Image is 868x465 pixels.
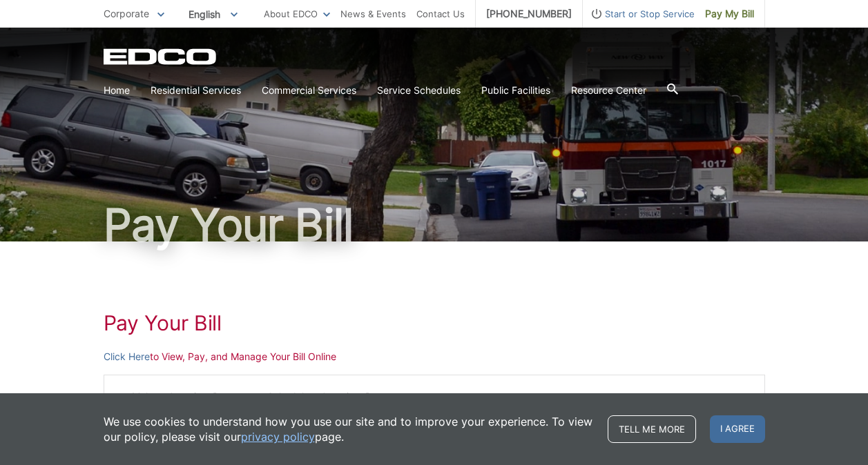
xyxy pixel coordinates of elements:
[608,415,696,443] a: Tell me more
[104,203,765,247] h1: Pay Your Bill
[132,389,751,404] li: Make a One-time Payment or Schedule a One-time Payment
[416,6,465,21] a: Contact Us
[571,83,646,98] a: Resource Center
[104,8,149,19] span: Corporate
[104,349,765,364] p: to View, Pay, and Manage Your Bill Online
[151,83,241,98] a: Residential Services
[104,48,218,65] a: EDCD logo. Return to the homepage.
[710,415,765,443] span: I agree
[264,6,330,21] a: About EDCO
[104,83,130,98] a: Home
[705,6,754,21] span: Pay My Bill
[178,3,248,26] span: English
[340,6,406,21] a: News & Events
[241,429,315,444] a: privacy policy
[104,310,765,335] h1: Pay Your Bill
[104,349,150,364] a: Click Here
[481,83,550,98] a: Public Facilities
[377,83,461,98] a: Service Schedules
[262,83,356,98] a: Commercial Services
[104,414,594,444] p: We use cookies to understand how you use our site and to improve your experience. To view our pol...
